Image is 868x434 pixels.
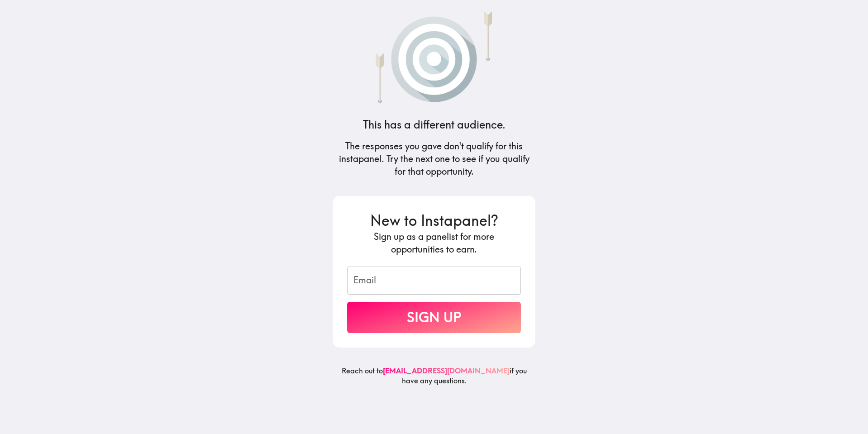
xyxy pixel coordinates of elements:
[363,117,506,133] h4: This has a different audience.
[347,302,521,333] button: Sign Up
[333,140,535,178] h5: The responses you gave don't qualify for this instapanel. Try the next one to see if you qualify ...
[333,366,535,393] h6: Reach out to if you have any questions.
[353,7,515,103] img: Arrows that have missed a target.
[347,230,521,256] h5: Sign up as a panelist for more opportunities to earn.
[347,210,521,231] h3: New to Instapanel?
[383,366,510,375] a: [EMAIL_ADDRESS][DOMAIN_NAME]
